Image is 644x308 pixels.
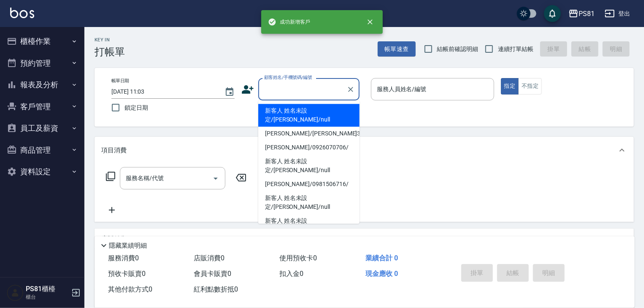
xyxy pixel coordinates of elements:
[109,241,147,250] p: 隱藏業績明細
[3,30,81,52] button: 櫃檯作業
[7,284,24,301] img: Person
[194,254,225,262] span: 店販消費 0
[544,5,561,22] button: save
[101,235,127,243] p: 店販銷售
[108,254,139,262] span: 服務消費 0
[108,270,146,278] span: 預收卡販賣 0
[361,13,379,31] button: close
[258,177,360,191] li: [PERSON_NAME]/0981506716/
[601,6,634,22] button: 登出
[258,214,360,237] li: 新客人 姓名未設定/[PERSON_NAME]/null
[579,8,595,19] div: PS81
[3,96,81,118] button: 客戶管理
[258,104,360,127] li: 新客人 姓名未設定/[PERSON_NAME]/null
[3,117,81,139] button: 員工及薪資
[264,74,312,81] label: 顧客姓名/手機號碼/編號
[280,254,317,262] span: 使用預收卡 0
[345,84,357,95] button: Clear
[268,18,310,26] span: 成功新增客戶
[124,103,148,112] span: 鎖定日期
[194,285,238,293] span: 紅利點數折抵 0
[111,85,216,99] input: YYYY/MM/DD hh:mm
[26,285,69,293] h5: PS81櫃檯
[95,37,125,43] h2: Key In
[111,78,129,84] label: 帳單日期
[3,74,81,96] button: 報表及分析
[95,137,634,164] div: 項目消費
[365,270,398,278] span: 現金應收 0
[365,254,398,262] span: 業績合計 0
[101,146,127,155] p: 項目消費
[209,172,222,185] button: Open
[10,8,34,18] img: Logo
[95,229,634,249] div: 店販銷售
[108,285,152,293] span: 其他付款方式 0
[258,191,360,214] li: 新客人 姓名未設定/[PERSON_NAME]/null
[26,293,69,301] p: 櫃台
[501,78,519,95] button: 指定
[565,5,598,22] button: PS81
[258,154,360,177] li: 新客人 姓名未設定/[PERSON_NAME]/null
[219,82,240,102] button: Choose date, selected date is 2025-09-20
[95,46,125,58] h3: 打帳單
[3,139,81,161] button: 商品管理
[437,45,479,54] span: 結帳前確認明細
[280,270,304,278] span: 扣入金 0
[258,140,360,154] li: [PERSON_NAME]/0926070706/
[3,52,81,74] button: 預約管理
[518,78,542,95] button: 不指定
[378,41,416,57] button: 帳單速查
[3,161,81,183] button: 資料設定
[194,270,231,278] span: 會員卡販賣 0
[258,127,360,140] li: [PERSON_NAME]/[PERSON_NAME]3075/3075
[498,45,533,54] span: 連續打單結帳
